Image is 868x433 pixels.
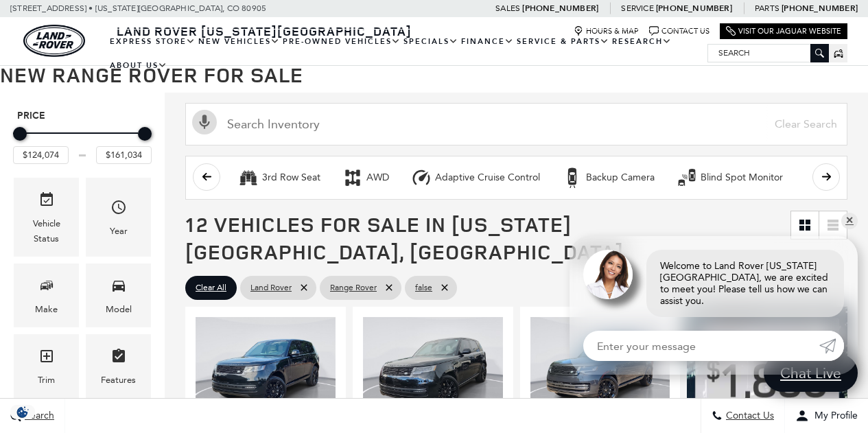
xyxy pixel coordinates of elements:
[411,167,432,188] div: Adaptive Cruise Control
[192,110,217,134] svg: Click to toggle on voice search
[366,172,389,184] div: AWD
[586,172,655,184] div: Backup Camera
[402,30,460,54] a: Specials
[403,163,548,192] button: Adaptive Cruise ControlAdaptive Cruise Control
[238,167,259,188] div: 3rd Row Seat
[708,45,828,61] input: Search
[621,3,653,13] span: Service
[14,264,79,327] div: MakeMake
[649,26,709,36] a: Contact Us
[110,224,128,239] div: Year
[38,188,55,216] span: Vehicle
[812,163,840,191] button: scroll right
[7,405,38,419] section: Click to Open Cookie Consent Modal
[110,274,127,302] span: Model
[101,373,136,388] div: Features
[10,3,266,13] a: [STREET_ADDRESS] • [US_STATE][GEOGRAPHIC_DATA], CO 80905
[86,264,151,327] div: ModelModel
[530,317,670,422] img: 2025 LAND ROVER Range Rover SE
[14,334,79,398] div: TrimTrim
[656,3,732,14] a: [PHONE_NUMBER]
[23,25,85,57] img: Land Rover
[495,3,520,13] span: Sales
[96,146,152,164] input: Maximum
[110,196,127,224] span: Year
[196,279,226,296] span: Clear All
[7,405,38,419] img: Opt-Out Icon
[363,317,503,422] img: 2025 LAND ROVER Range Rover SE
[185,210,624,266] span: 12 Vehicles for Sale in [US_STATE][GEOGRAPHIC_DATA], [GEOGRAPHIC_DATA]
[38,274,55,302] span: Make
[35,302,58,317] div: Make
[106,302,132,317] div: Model
[231,163,328,192] button: 3rd Row Seat3rd Row Seat
[185,103,847,145] input: Search Inventory
[515,30,611,54] a: Service & Parts
[791,211,819,239] a: Grid View
[819,331,844,361] a: Submit
[574,26,639,36] a: Hours & Map
[805,167,825,188] div: Bluetooth
[460,30,515,54] a: Finance
[785,399,868,433] button: Open user profile menu
[583,250,633,299] img: Agent profile photo
[86,334,151,398] div: FeaturesFeatures
[17,110,148,122] h5: Price
[24,216,69,246] div: Vehicle Status
[13,122,152,164] div: Price
[262,172,320,184] div: 3rd Row Seat
[330,279,377,296] span: Range Rover
[38,344,55,373] span: Trim
[108,30,707,78] nav: Main Navigation
[755,3,779,13] span: Parts
[117,23,412,39] span: Land Rover [US_STATE][GEOGRAPHIC_DATA]
[522,3,598,14] a: [PHONE_NUMBER]
[14,178,79,257] div: VehicleVehicle Status
[196,317,336,422] img: 2025 LAND ROVER Range Rover SE
[611,30,673,54] a: Research
[23,25,85,57] a: land-rover
[13,146,69,164] input: Minimum
[335,163,397,192] button: AWDAWD
[342,167,363,188] div: AWD
[435,172,540,184] div: Adaptive Cruise Control
[562,167,583,188] div: Backup Camera
[108,23,420,39] a: Land Rover [US_STATE][GEOGRAPHIC_DATA]
[554,163,662,192] button: Backup CameraBackup Camera
[38,373,55,388] div: Trim
[669,163,790,192] button: Blind Spot MonitorBlind Spot Monitor
[782,3,858,14] a: [PHONE_NUMBER]
[723,410,774,422] span: Contact Us
[281,30,402,54] a: Pre-Owned Vehicles
[809,410,858,422] span: My Profile
[86,178,151,257] div: YearYear
[646,250,844,317] div: Welcome to Land Rover [US_STATE][GEOGRAPHIC_DATA], we are excited to meet you! Please tell us how...
[701,172,783,184] div: Blind Spot Monitor
[108,30,197,54] a: EXPRESS STORE
[110,344,127,373] span: Features
[193,163,220,191] button: scroll left
[197,30,281,54] a: New Vehicles
[583,331,819,361] input: Enter your message
[13,127,27,141] div: Minimum Price
[415,279,432,296] span: false
[108,54,169,78] a: About Us
[726,26,841,36] a: Visit Our Jaguar Website
[677,167,697,188] div: Blind Spot Monitor
[138,127,152,141] div: Maximum Price
[250,279,292,296] span: Land Rover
